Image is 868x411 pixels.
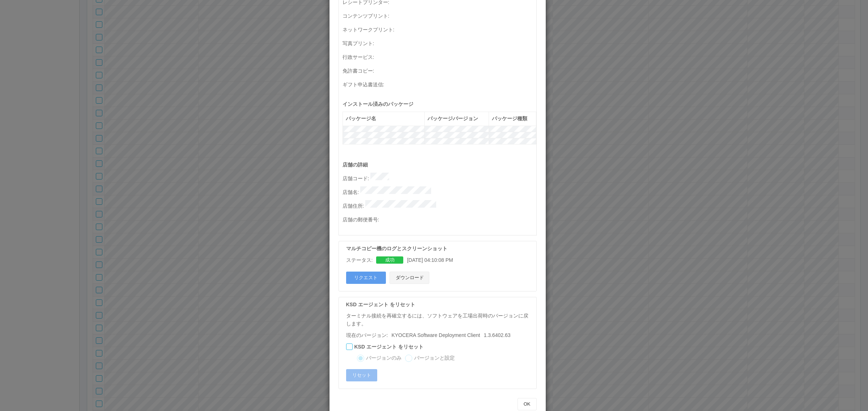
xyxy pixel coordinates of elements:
p: 店舗住所 : [342,200,536,210]
p: マルチコピー機のログとスクリーンショット [346,245,533,252]
p: 店舗の郵便番号 : [342,214,536,224]
p: 店舗の詳細 [342,161,536,169]
p: ギフト申込書送信 : [342,79,536,89]
button: リセット [346,369,377,381]
span: KYOCERA Software Deployment Client [391,332,480,338]
p: 店舗名 : [342,186,536,196]
button: ダウンロード [390,272,429,284]
p: ターミナル接続を再確立するには、ソフトウェアを工場出荷時のバージョンに戻します。 [346,312,533,328]
button: OK [518,398,537,410]
div: パッケージバージョン [427,115,486,122]
div: [DATE] 04:10:08 PM [346,256,533,264]
p: 行政サービス : [342,51,536,61]
div: パッケージ種類 [492,115,533,122]
p: インストール済みのパッケージ [342,100,536,108]
p: コンテンツプリント : [342,10,536,20]
p: 店舗コード : [342,173,536,183]
p: KSD エージェント をリセット [346,301,533,308]
label: バージョンのみ [366,354,401,362]
p: ネットワークプリント : [342,24,536,34]
p: ステータス: [346,256,373,264]
p: 写真プリント : [342,38,536,48]
label: バージョンと設定 [414,354,455,362]
span: 1.3.6402.63 [388,332,510,338]
button: リクエスト [346,272,386,284]
label: KSD エージェント をリセット [354,343,424,351]
p: 免許書コピー : [342,65,536,75]
div: パッケージ名 [346,115,421,122]
p: 現在のバージョン: [346,332,533,339]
